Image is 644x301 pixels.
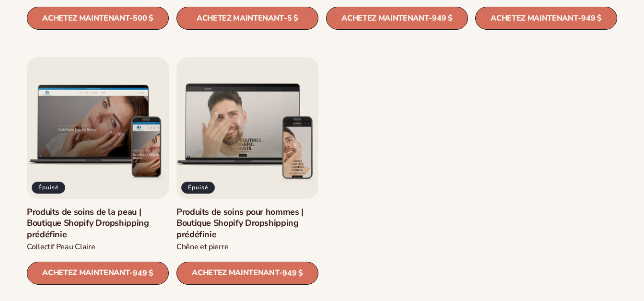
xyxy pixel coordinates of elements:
a: ACHETEZ MAINTENANT- 949 $ [326,7,468,30]
span: ACHETEZ MAINTENANT [42,268,129,278]
span: 5 $ [287,14,298,23]
span: 500 $ [133,14,153,23]
span: ACHETEZ MAINTENANT [341,14,429,23]
span: 949 $ [133,268,153,278]
span: ACHETEZ MAINTENANT [197,14,284,23]
span: ACHETEZ MAINTENANT [491,14,578,23]
a: Produits de soins de la peau | Boutique Shopify Dropshipping prédéfinie [27,206,169,240]
span: ACHETEZ MAINTENANT [192,268,279,278]
span: 949 $ [282,268,303,278]
a: ACHETEZ MAINTENANT- 5 $ [176,7,318,30]
a: Produits de soins pour hommes | Boutique Shopify Dropshipping prédéfinie [176,206,318,240]
a: ACHETEZ MAINTENANT- 949 $ [475,7,617,30]
a: ACHETEZ MAINTENANT- 949 $ [176,261,318,284]
span: ACHETEZ MAINTENANT [42,14,129,23]
a: ACHETEZ MAINTENANT- 500 $ [27,7,169,30]
a: ACHETEZ MAINTENANT- 949 $ [27,261,169,284]
span: 949 $ [581,14,601,23]
span: 949 $ [432,14,452,23]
